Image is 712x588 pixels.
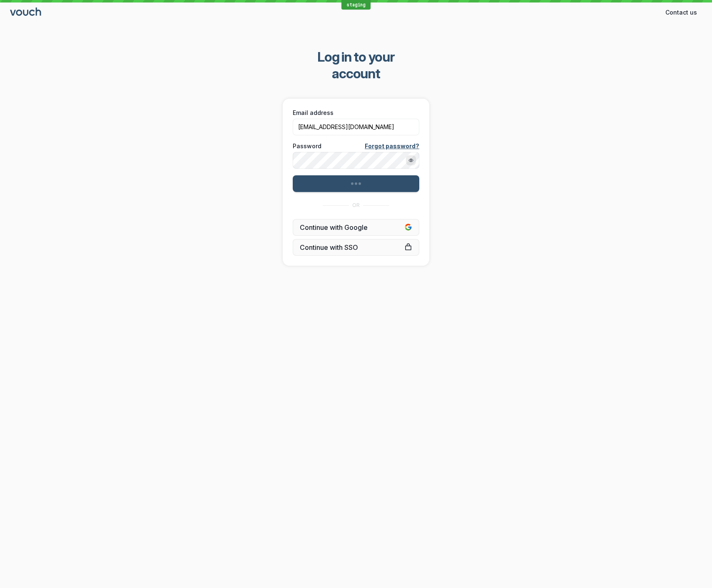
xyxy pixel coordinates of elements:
a: Forgot password? [365,142,419,150]
span: OR [352,202,360,209]
a: Go to sign in [10,9,42,16]
span: Continue with SSO [300,243,412,252]
span: Contact us [665,8,697,17]
span: Log in to your account [294,49,418,82]
span: Continue with Google [300,223,412,232]
button: Contact us [660,6,702,19]
span: Email address [293,109,334,117]
span: Password [293,142,321,150]
a: Continue with SSO [293,239,419,256]
button: Show password [406,155,416,165]
button: Continue with Google [293,219,419,236]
